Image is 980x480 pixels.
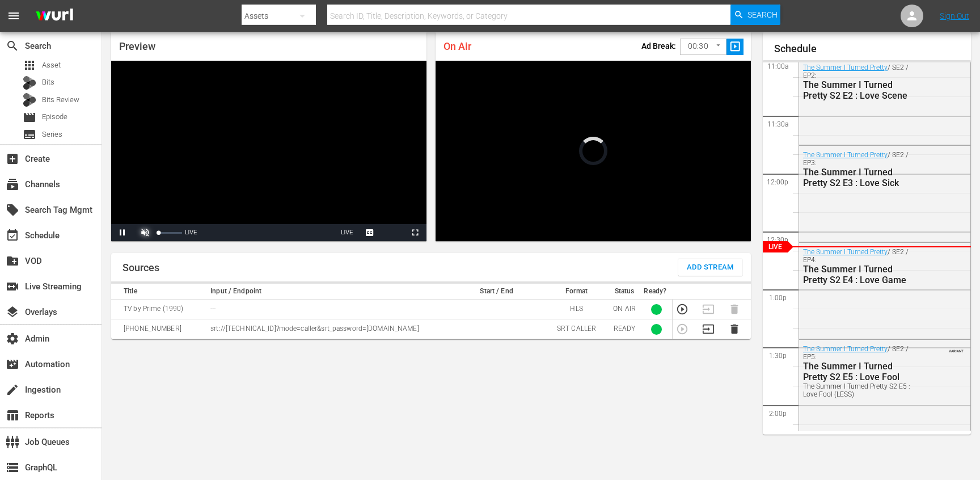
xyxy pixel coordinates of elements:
span: Bits Review [42,94,79,106]
span: Create [6,152,19,166]
div: The Summer I Turned Pretty S2 E2 : Love Scene [803,79,916,101]
span: On Air [443,40,471,52]
a: The Summer I Turned Pretty [803,151,888,159]
th: Format [544,284,609,300]
button: Picture-in-Picture [381,224,404,241]
span: Job Queues [6,435,19,449]
span: Search [747,5,778,25]
a: The Summer I Turned Pretty [803,248,888,256]
span: Series [42,129,62,140]
button: Transition [702,323,715,335]
td: HLS [544,300,609,319]
td: [PHONE_NUMBER] [111,319,207,339]
th: Start / End [449,284,544,300]
span: Overlays [6,305,19,319]
a: The Summer I Turned Pretty [803,64,888,71]
td: SRT CALLER [544,319,609,339]
button: Seek to live, currently playing live [336,224,358,241]
div: The Summer I Turned Pretty S2 E5 : Love Fool [803,361,916,382]
span: Episode [23,111,36,124]
span: Search Tag Mgmt [6,203,19,217]
p: Ad Break: [641,41,676,50]
span: Episode [42,111,67,123]
div: The Summer I Turned Pretty S2 E3 : Love Sick [803,167,916,188]
span: Series [23,128,36,141]
span: GraphQL [6,461,19,474]
div: The Summer I Turned Pretty S2 E5 : Love Fool (LESS) [803,382,916,398]
div: The Summer I Turned Pretty S2 E4 : Love Game [803,264,916,285]
button: Pause [111,224,134,241]
th: Title [111,284,207,300]
button: Preview Stream [676,303,688,315]
button: Delete [728,323,741,335]
span: Live Streaming [6,280,19,293]
img: ans4CAIJ8jUAAAAAAAAAAAAAAAAAAAAAAAAgQb4GAAAAAAAAAAAAAAAAAAAAAAAAJMjXAAAAAAAAAAAAAAAAAAAAAAAAgAT5G... [27,3,82,30]
div: / SE2 / EP4: [803,248,916,285]
div: Video Player [111,61,426,241]
th: Ready? [640,284,672,300]
div: LIVE [185,224,197,241]
span: VOD [6,254,19,268]
th: Status [609,284,640,300]
button: Unmute [134,224,157,241]
h1: Sources [122,262,159,273]
td: --- [207,300,449,319]
span: Channels [6,178,19,191]
button: Captions [358,224,381,241]
span: slideshow_sharp [729,40,742,53]
td: TV by Prime (1990) [111,300,207,319]
span: Add Stream [687,261,734,274]
td: ON AIR [609,300,640,319]
span: menu [7,9,20,23]
span: Preview [119,40,155,52]
p: srt://[TECHNICAL_ID]?mode=caller&srt_password=[DOMAIN_NAME] [210,324,445,334]
div: Video Player [436,61,751,241]
span: Admin [6,332,19,346]
a: Sign Out [940,11,969,20]
div: Volume Level [159,232,182,234]
span: VARIANT [949,344,964,353]
div: / SE2 / EP3: [803,151,916,188]
span: Search [6,39,19,53]
div: Bits [23,76,36,90]
div: / SE2 / EP2: [803,64,916,101]
span: Automation [6,357,19,371]
span: Asset [23,58,36,72]
button: Add Stream [678,259,742,276]
span: Reports [6,409,19,422]
a: The Summer I Turned Pretty [803,345,888,353]
h1: Schedule [774,43,971,54]
td: READY [609,319,640,339]
span: Ingestion [6,383,19,397]
span: Bits [42,77,54,88]
div: 00:30 [680,36,726,57]
span: Schedule [6,229,19,242]
span: Asset [42,60,61,71]
div: Bits Review [23,93,36,107]
div: / SE2 / EP5: [803,345,916,398]
span: LIVE [341,229,353,235]
th: Input / Endpoint [207,284,449,300]
button: Fullscreen [404,224,426,241]
button: Search [730,5,780,25]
